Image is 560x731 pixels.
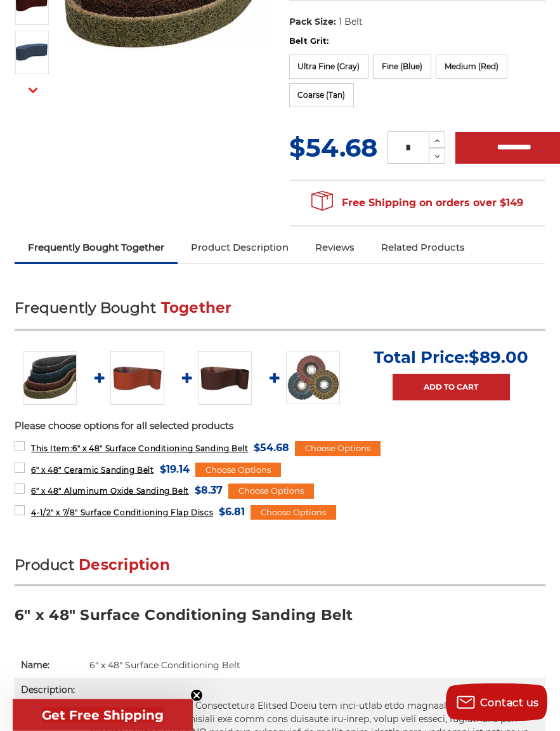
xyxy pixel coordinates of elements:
div: Get Free ShippingClose teaser [13,699,193,731]
h3: 6" x 48" Surface Conditioning Sanding Belt [15,605,545,634]
span: $8.37 [195,482,223,499]
button: Close teaser [190,689,203,702]
span: 6" x 48" Surface Conditioning Sanding Belt [31,444,248,453]
span: 6" x 48" Ceramic Sanding Belt [31,465,153,475]
div: Choose Options [228,484,314,499]
span: $89.00 [469,347,528,367]
div: Choose Options [295,441,381,456]
img: 6" x 48" Fine Surface Conditioning Belt [16,36,48,68]
span: Free Shipping on orders over $149 [311,190,523,216]
p: Please choose options for all selected products [15,419,545,433]
span: Frequently Bought [15,299,156,317]
strong: This Item: [31,444,72,453]
span: $54.68 [254,439,289,456]
span: Get Free Shipping [42,708,164,723]
a: Related Products [368,234,478,261]
a: Product Description [178,234,302,261]
div: Choose Options [195,463,281,478]
dd: 1 Belt [339,15,363,29]
span: $54.68 [289,132,377,163]
img: 6"x48" Surface Conditioning Sanding Belts [23,351,77,405]
dt: Pack Size: [289,15,336,29]
strong: Name: [21,659,49,671]
span: Contact us [480,697,539,709]
a: Reviews [302,234,368,261]
button: Next [18,77,48,104]
span: Together [161,299,232,317]
td: 6" x 48" Surface Conditioning Belt [83,653,545,678]
p: Total Price: [374,347,528,367]
div: Choose Options [251,505,336,520]
strong: Description: [21,684,75,695]
button: Contact us [446,683,547,721]
span: 6" x 48" Aluminum Oxide Sanding Belt [31,486,189,496]
span: $19.14 [160,461,190,478]
a: Add to Cart [393,374,510,400]
span: Product [15,556,74,574]
span: $6.81 [219,503,245,520]
span: 4-1/2" x 7/8" Surface Conditioning Flap Discs [31,508,213,517]
span: Description [79,556,170,574]
label: Belt Grit: [289,35,545,48]
a: Frequently Bought Together [15,234,178,261]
